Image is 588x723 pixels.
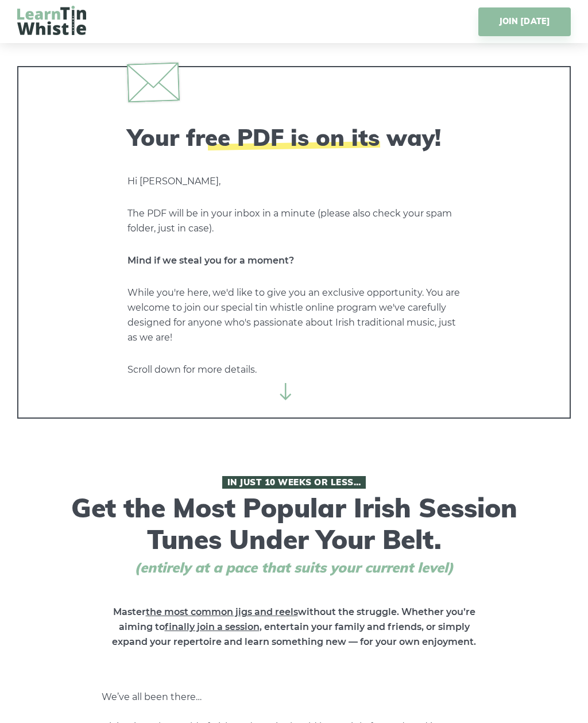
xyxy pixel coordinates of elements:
[67,476,521,576] h1: Get the Most Popular Irish Session Tunes Under Your Belt.
[478,7,571,36] a: JOIN [DATE]
[17,6,86,35] img: LearnTinWhistle.com
[165,621,260,632] span: finally join a session
[127,206,461,236] p: The PDF will be in your inbox in a minute (please also check your spam folder, just in case).
[127,62,180,102] img: envelope.svg
[127,285,461,345] p: While you're here, we'd like to give you an exclusive opportunity. You are welcome to join our sp...
[112,606,476,647] strong: Master without the struggle. Whether you’re aiming to , entertain your family and friends, or sim...
[222,476,366,489] span: In Just 10 Weeks or Less…
[127,362,461,377] p: Scroll down for more details.
[127,174,461,189] p: Hi [PERSON_NAME],
[146,606,298,617] span: the most common jigs and reels
[127,123,461,151] h2: Your free PDF is on its way!
[113,559,475,576] span: (entirely at a pace that suits your current level)
[127,255,294,266] strong: Mind if we steal you for a moment?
